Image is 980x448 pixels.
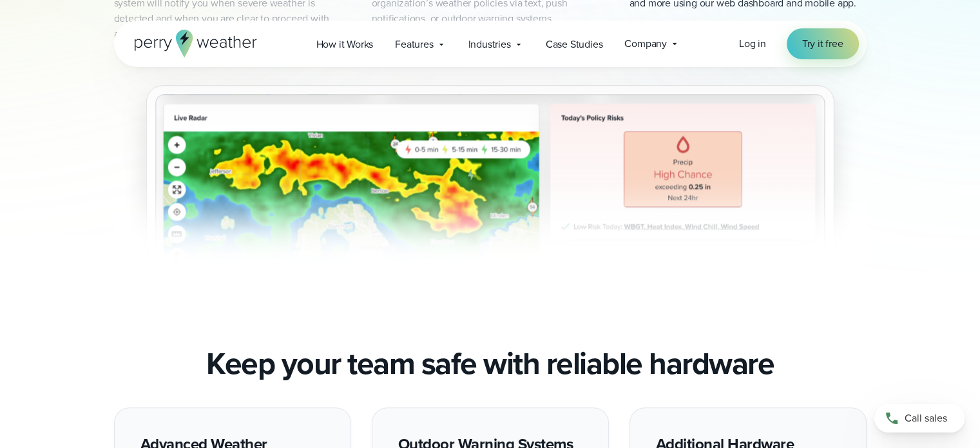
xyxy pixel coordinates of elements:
[316,37,374,52] span: How it Works
[114,57,867,263] img: Golf-Slideshow-1-v2.svg
[468,37,511,52] span: Industries
[305,31,385,57] a: How it Works
[546,37,603,52] span: Case Studies
[114,57,867,320] div: 3 of 3
[905,411,947,426] span: Call sales
[802,36,843,52] span: Try it free
[114,57,867,320] div: slideshow
[739,36,766,52] a: Log in
[535,31,614,57] a: Case Studies
[206,346,774,382] h2: Keep your team safe with reliable hardware
[739,36,766,51] span: Log in
[395,37,433,52] span: Features
[874,404,965,433] a: Call sales
[624,36,667,52] span: Company
[787,28,859,59] a: Try it free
